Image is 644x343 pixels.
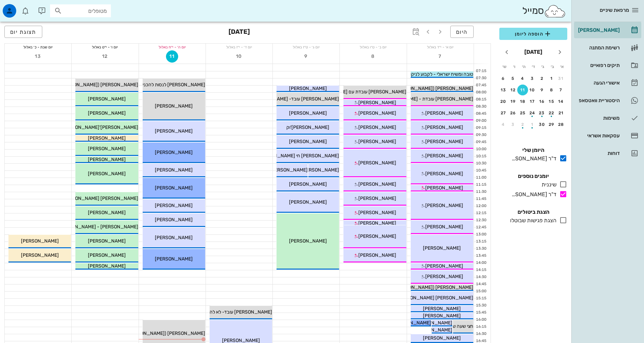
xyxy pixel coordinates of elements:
div: 30 [536,122,547,127]
button: היום [450,26,474,38]
button: 7 [434,50,446,63]
div: 10:45 [474,168,488,174]
button: 28 [556,119,567,130]
th: ו׳ [509,61,518,72]
span: [PERSON_NAME] [155,150,193,155]
button: 13 [498,85,509,95]
div: הצגת פגישות שבוטלו [507,216,556,225]
div: יום שבת - כ׳ באלול [5,44,71,50]
span: [PERSON_NAME] ([PERSON_NAME]) [58,82,138,88]
div: 24 [527,111,538,115]
button: 22 [546,108,557,118]
span: [PERSON_NAME] [88,157,126,162]
span: [PERSON_NAME] [289,139,327,144]
div: 12:15 [474,210,488,216]
span: [PERSON_NAME] ([PERSON_NAME]) [393,284,473,290]
button: 31 [556,73,567,84]
span: [PERSON_NAME] [414,320,452,326]
button: 21 [556,108,567,118]
span: 8 [367,53,379,59]
div: ד"ר [PERSON_NAME] [509,155,556,163]
span: 12 [99,53,111,59]
span: [PERSON_NAME] [425,274,463,279]
span: [PERSON_NAME] [423,313,461,319]
div: אישורי הגעה [577,80,620,86]
span: 10 [233,53,245,59]
button: 5 [508,73,519,84]
th: ב׳ [548,61,557,72]
div: 14:30 [474,274,488,280]
span: [PERSON_NAME] [425,263,463,269]
span: הוספה ליומן [505,30,562,38]
button: חודש שעבר [554,46,566,58]
span: [PERSON_NAME] [425,203,463,208]
button: 19 [508,96,519,107]
div: 12 [508,88,519,92]
span: [PERSON_NAME] [425,171,463,177]
div: 8 [546,88,557,92]
div: 07:45 [474,83,488,88]
span: [PERSON_NAME] [423,335,461,341]
div: 07:30 [474,75,488,81]
div: 11:30 [474,189,488,195]
span: [PERSON_NAME] [393,320,431,326]
button: 8 [546,85,557,95]
div: 13:45 [474,253,488,259]
span: [PERSON_NAME] [358,210,396,215]
div: 15:15 [474,296,488,301]
a: רשימת המתנה [574,40,641,56]
div: 16:30 [474,331,488,337]
div: 11:45 [474,196,488,202]
div: 09:45 [474,139,488,145]
a: עסקאות אשראי [574,128,641,144]
div: 14:00 [474,260,488,266]
div: 4 [517,76,528,81]
div: יום ה׳ - י״ח באלול [139,44,206,50]
span: [PERSON_NAME] [88,110,126,116]
div: 29 [546,122,557,127]
span: [PERSON_NAME] [358,233,396,239]
span: [PERSON_NAME] [289,181,327,187]
span: [PERSON_NAME] [425,124,463,130]
th: ג׳ [539,61,547,72]
span: [PERSON_NAME] [21,252,59,258]
span: [PERSON_NAME] [358,181,396,187]
a: משימות [574,110,641,126]
a: היסטוריית וואטסאפ [574,92,641,109]
div: 16:00 [474,317,488,323]
span: [PERSON_NAME] [155,217,193,223]
div: ד"ר [PERSON_NAME] [509,190,556,199]
span: [PERSON_NAME] [425,153,463,159]
div: 21 [556,111,567,115]
th: ה׳ [519,61,528,72]
span: [PERSON_NAME] [88,263,126,269]
button: [DATE] [522,45,545,59]
button: 12 [508,85,519,95]
span: [PERSON_NAME]'וק [286,124,329,130]
div: 08:00 [474,90,488,95]
button: 24 [527,108,538,118]
button: 10 [233,50,245,63]
span: [PERSON_NAME] [423,306,461,312]
div: 11:00 [474,175,488,181]
span: [PERSON_NAME] [PERSON_NAME] [62,196,138,201]
div: יום ב׳ - ט״ו באלול [340,44,406,50]
span: [PERSON_NAME] [423,245,461,251]
div: 10:30 [474,161,488,166]
div: 13 [498,88,509,92]
div: 09:30 [474,132,488,138]
div: 25 [517,111,528,115]
div: רשימת המתנה [577,45,620,50]
button: 7 [556,85,567,95]
span: [PERSON_NAME] [155,256,193,262]
span: 13 [32,53,44,59]
span: [PERSON_NAME] [289,199,327,205]
span: [PERSON_NAME] [155,185,193,191]
div: 08:45 [474,111,488,117]
span: [PERSON_NAME] [155,128,193,134]
h3: [DATE] [229,26,250,39]
div: יום ו׳ - י״ט באלול [72,44,138,50]
button: 18 [517,96,528,107]
button: 8 [367,50,379,63]
div: סמייל [522,4,566,18]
